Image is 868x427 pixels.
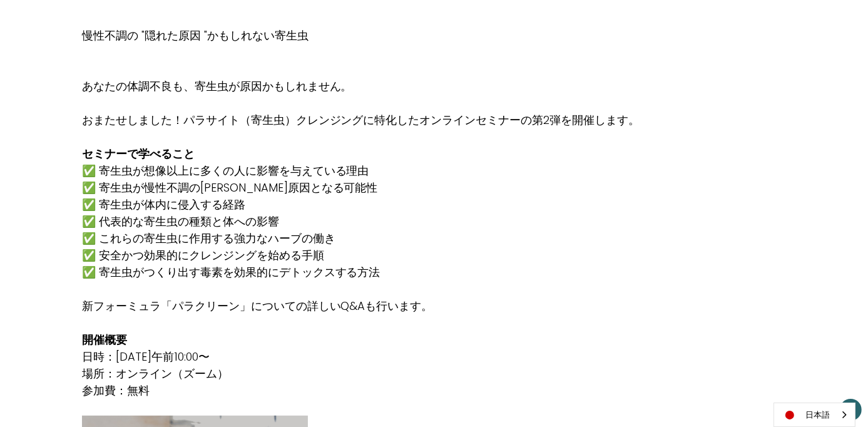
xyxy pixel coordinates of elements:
[82,111,640,128] p: おまたせしました！パラサイト（寄生虫）クレンジングに特化したオンラインセミナーの第2弾を開催します。
[82,61,640,95] p: あなたの体調不良も、寄生虫が原因かもしれません。
[774,403,855,427] div: Language
[82,27,640,44] p: 慢性不調の "隠れた原因 "かもしれない寄生虫
[82,297,640,314] p: 新フォーミュラ「パラクリーン」についての詳しいQ&Aも行います。
[82,365,640,382] p: 場所：オンライン（ズーム）
[82,162,640,280] p: ✅ 寄生虫が想像以上に多くの人に影響を与えている理由 ✅ 寄生虫が慢性不調の[PERSON_NAME]原因となる可能性 ✅ 寄生虫が体内に侵入する経路 ✅ 代表的な寄生虫の種類と体への影響 ✅ ...
[82,332,127,347] strong: 開催概要
[82,348,640,365] p: 日時：[DATE]午前10:00〜
[82,382,640,399] p: 参加費：無料
[774,403,855,427] aside: Language selected: 日本語
[774,403,855,426] a: 日本語
[82,146,195,162] strong: セミナーで学べること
